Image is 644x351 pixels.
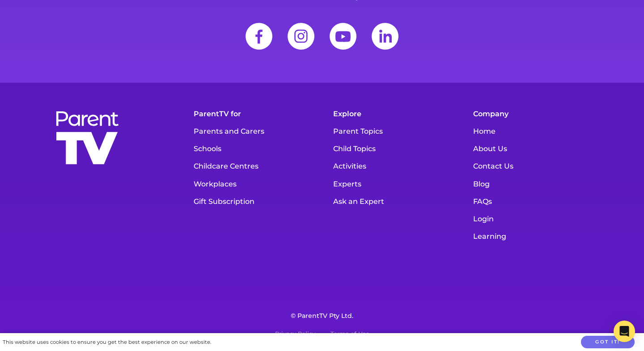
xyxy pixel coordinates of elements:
a: Ask an Expert [329,193,455,210]
a: Privacy Policy [275,330,315,338]
a: Schools [189,140,316,157]
a: Contact Us [469,157,595,175]
a: Parent Topics [329,123,455,140]
h5: Explore [329,105,455,123]
a: FAQs [469,193,595,210]
div: This website uses cookies to ensure you get the best experience on our website. [3,338,211,347]
a: Facebook [239,16,279,56]
a: Gift Subscription [189,193,316,210]
a: Activities [329,157,455,175]
a: Blog [469,175,595,193]
a: Workplaces [189,175,316,193]
a: Learning [469,228,595,245]
img: svg+xml;base64,PHN2ZyBoZWlnaHQ9IjgwIiB2aWV3Qm94PSIwIDAgODAgODAiIHdpZHRoPSI4MCIgeG1sbnM9Imh0dHA6Ly... [365,16,405,56]
a: Experts [329,175,455,193]
h5: ParentTV for [189,105,316,123]
div: Open Intercom Messenger [614,321,635,342]
img: svg+xml;base64,PHN2ZyB4bWxucz0iaHR0cDovL3d3dy53My5vcmcvMjAwMC9zdmciIHdpZHRoPSI4MC4wMDEiIGhlaWdodD... [239,16,279,56]
h5: Company [469,105,595,123]
img: parenttv-logo-stacked-white.f9d0032.svg [54,110,121,167]
a: Login [469,210,595,228]
a: Home [469,123,595,140]
a: Instagram [281,16,321,56]
a: About Us [469,140,595,157]
button: Got it! [581,336,635,349]
a: Childcare Centres [189,157,316,175]
img: svg+xml;base64,PHN2ZyBoZWlnaHQ9IjgwIiB2aWV3Qm94PSIwIDAgODAuMDAxIDgwIiB3aWR0aD0iODAuMDAxIiB4bWxucz... [323,16,363,56]
a: Child Topics [329,140,455,157]
p: © ParentTV Pty Ltd. [13,312,631,320]
a: LinkedIn [365,16,405,56]
a: Youtube [323,16,363,56]
a: Terms of Use [330,330,369,338]
a: Parents and Carers [189,123,316,140]
img: social-icon-ig.b812365.svg [281,16,321,56]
